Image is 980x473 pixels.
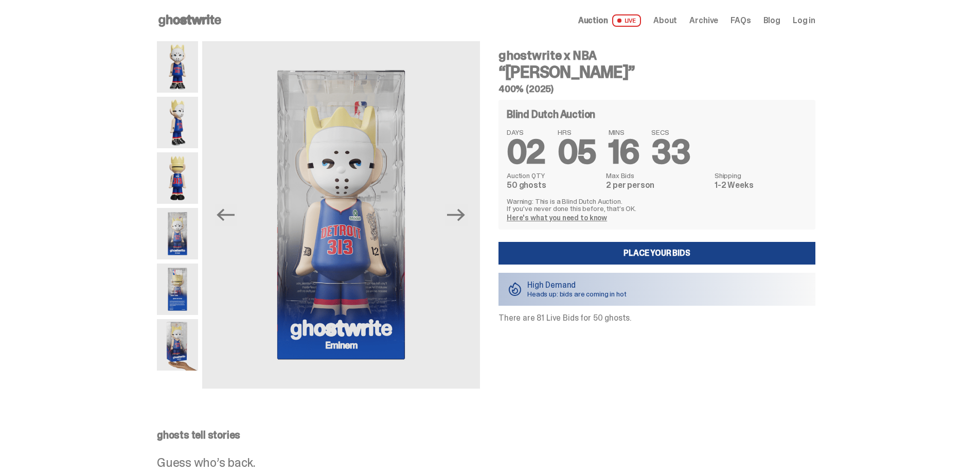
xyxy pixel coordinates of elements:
[527,290,627,297] p: Heads up: bids are coming in hot
[715,181,807,189] dd: 1-2 Weeks
[507,172,600,179] dt: Auction QTY
[157,97,198,148] img: Copy%20of%20Eminem_NBA_400_3.png
[507,109,595,119] h4: Blind Dutch Auction
[498,242,815,265] a: Place your Bids
[507,198,807,212] p: Warning: This is a Blind Dutch Auction. If you’ve never done this before, that’s OK.
[527,281,627,289] p: High Demand
[612,14,642,27] span: LIVE
[157,152,198,204] img: Copy%20of%20Eminem_NBA_400_6.png
[606,172,708,179] dt: Max Bids
[157,264,198,315] img: Eminem_NBA_400_13.png
[558,129,596,136] span: HRS
[507,181,600,189] dd: 50 ghosts
[157,430,815,440] p: ghosts tell stories
[498,84,815,94] h5: 400% (2025)
[653,16,677,25] a: About
[202,41,480,389] img: Eminem_NBA_400_12.png
[507,213,607,222] a: Here's what you need to know
[578,16,608,25] span: Auction
[507,131,545,173] span: 02
[651,131,690,173] span: 33
[498,314,815,322] p: There are 81 Live Bids for 50 ghosts.
[558,131,596,173] span: 05
[157,208,198,259] img: Eminem_NBA_400_12.png
[606,181,708,189] dd: 2 per person
[215,204,237,226] button: Previous
[445,204,468,226] button: Next
[715,172,807,179] dt: Shipping
[689,16,718,25] a: Archive
[498,49,815,62] h4: ghostwrite x NBA
[793,16,815,25] a: Log in
[763,16,780,25] a: Blog
[578,14,641,27] a: Auction LIVE
[609,131,639,173] span: 16
[651,129,690,136] span: SECS
[157,319,198,371] img: eminem%20scale.png
[730,16,751,25] a: FAQs
[507,129,545,136] span: DAYS
[609,129,639,136] span: MINS
[157,41,198,93] img: Copy%20of%20Eminem_NBA_400_1.png
[498,64,815,80] h3: “[PERSON_NAME]”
